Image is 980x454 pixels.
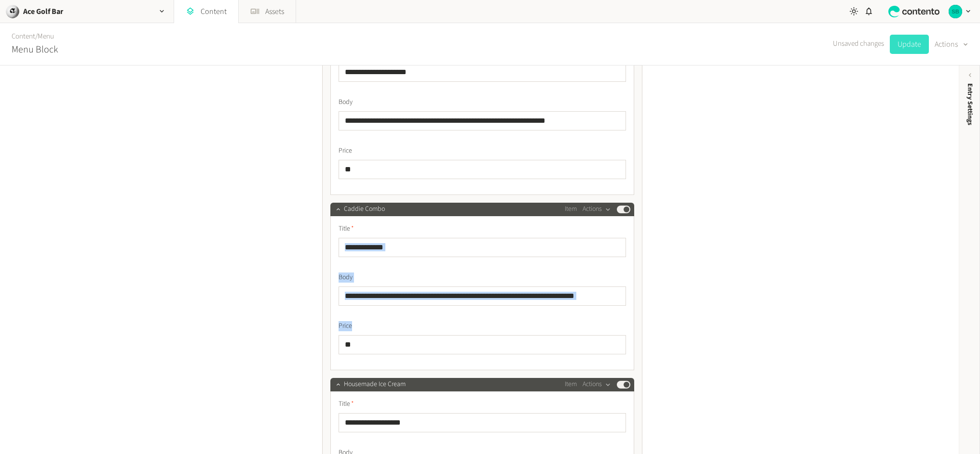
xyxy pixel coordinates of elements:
button: Actions [583,379,611,390]
a: Content [12,31,35,41]
span: Housemade Ice Cream [344,379,406,389]
span: Item [565,379,577,389]
span: Price [339,321,352,331]
img: Sabrina Benoit [949,5,962,18]
span: Body [339,272,353,283]
button: Actions [935,35,968,54]
img: Ace Golf Bar [6,5,19,18]
span: Title [339,399,354,409]
a: Menu [38,31,54,41]
button: Update [890,35,929,54]
button: Actions [583,204,611,215]
span: Body [339,97,353,107]
span: Title [339,224,354,234]
span: Caddie Combo [344,204,385,214]
h2: Menu Block [12,42,58,57]
h2: Ace Golf Bar [23,6,63,17]
span: Item [565,204,577,214]
span: Entry Settings [965,83,975,125]
span: Unsaved changes [833,39,884,50]
span: / [35,31,38,41]
span: Price [339,146,352,156]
